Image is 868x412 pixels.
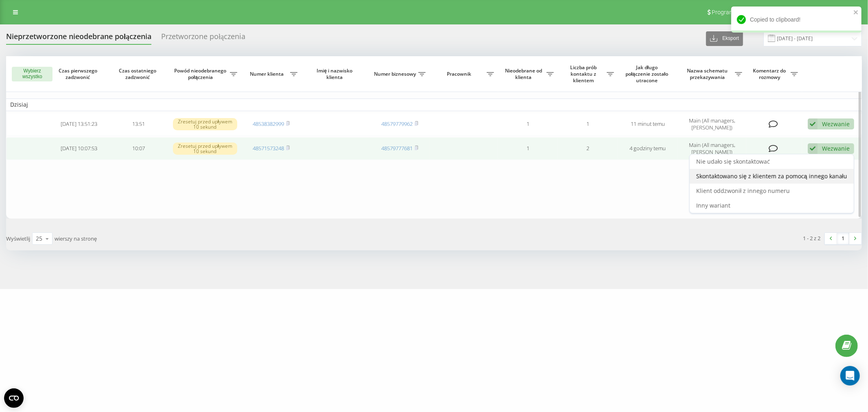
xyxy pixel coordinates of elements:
[678,113,746,136] td: Main (All managers, [PERSON_NAME])
[678,137,746,160] td: Main (All managers, [PERSON_NAME])
[558,113,618,136] td: 1
[109,137,168,160] td: 10:07
[56,68,102,80] span: Czas pierwszego zadzwonić
[558,137,618,160] td: 2
[750,68,791,80] span: Komentarz do rozmowy
[706,31,743,46] button: Eksport
[822,120,850,128] div: Wezwanie
[731,7,861,33] div: Copied to clipboard!
[837,233,849,244] a: 1
[696,172,847,180] span: Skontaktowano się z klientem za pomocą innego kanału
[696,158,770,165] span: Nie udało się skontaktować
[6,235,30,242] span: Wyświetlij
[49,113,109,136] td: [DATE] 13:51:23
[173,142,237,155] div: Zresetuj przed upływem 10 sekund
[803,234,821,242] div: 1 - 2 z 2
[161,32,245,45] div: Przetworzone połączenia
[308,68,363,80] span: Imię i nazwisko klienta
[712,9,755,15] span: Program poleceń
[840,366,860,386] div: Open Intercom Messenger
[173,68,230,80] span: Powód nieodebranego połączenia
[253,120,284,127] a: 48538382999
[6,32,151,45] div: Nieprzetworzone nieodebrane połączenia
[4,388,24,408] button: Open CMP widget
[6,99,862,111] td: Dzisiaj
[245,71,290,77] span: Numer klienta
[12,67,52,81] button: Wybierz wszystko
[109,113,168,136] td: 13:51
[173,118,237,130] div: Zresetuj przed upływem 10 sekund
[434,71,487,77] span: Pracownik
[618,113,678,136] td: 11 minut temu
[618,137,678,160] td: 4 godziny temu
[55,235,97,242] span: wierszy na stronę
[374,71,418,77] span: Numer biznesowy
[696,202,730,209] span: Inny wariant
[49,137,109,160] td: [DATE] 10:07:53
[822,145,850,152] div: Wezwanie
[562,64,606,83] span: Liczba prób kontaktu z klientem
[253,145,284,152] a: 48571573248
[853,9,859,17] button: close
[682,68,735,80] span: Nazwa schematu przekazywania
[696,187,790,195] span: Klient oddzwonił z innego numeru
[498,137,558,160] td: 1
[36,234,42,243] div: 25
[502,68,547,80] span: Nieodebrane od klienta
[498,113,558,136] td: 1
[381,120,413,127] a: 48579779962
[625,64,671,83] span: Jak długo połączenie zostało utracone
[381,145,413,152] a: 48579777681
[116,68,162,80] span: Czas ostatniego zadzwonić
